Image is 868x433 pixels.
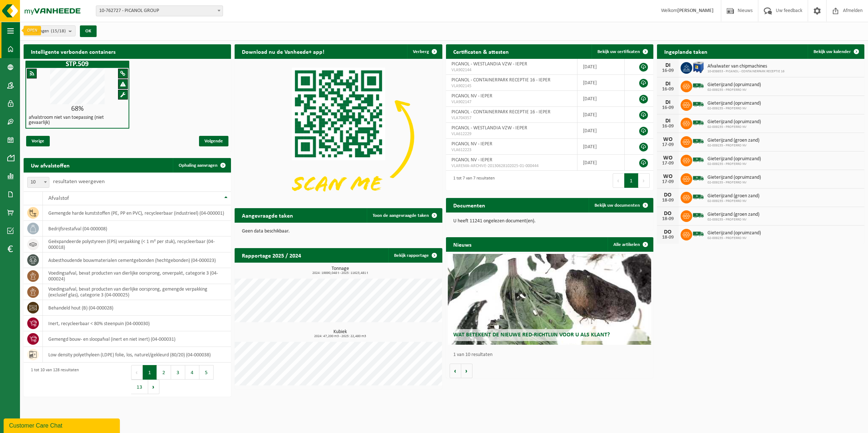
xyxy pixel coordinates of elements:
[242,229,435,234] p: Geen data beschikbaar.
[661,179,675,185] div: 17-09
[707,162,761,166] span: 02-009235 - PROFERRO NV
[451,125,527,131] span: PICANOL - WESTLANDIA VZW - IEPER
[26,105,129,113] div: 68%
[661,68,675,73] div: 16-09
[577,123,624,139] td: [DATE]
[148,380,159,394] button: Next
[661,124,675,129] div: 16-09
[43,205,231,221] td: gemengde harde kunststoffen (PE, PP en PVC), recycleerbaar (industrieel) (04-000001)
[677,8,714,13] strong: [PERSON_NAME]
[692,135,705,147] img: BL-SO-LV
[96,5,223,16] span: 10-762727 - PICANOL GROUP
[707,88,761,92] span: 02-009235 - PROFERRO NV
[461,364,472,378] button: Volgende
[707,69,784,74] span: 10-838653 - PICANOL - CONTAINERPARK RECEPTIE 16
[577,91,624,107] td: [DATE]
[199,136,228,146] span: Volgende
[707,193,759,199] span: Gieterijzand (groen zand)
[451,67,572,73] span: VLA902144
[235,44,332,58] h2: Download nu de Vanheede+ app!
[157,365,171,380] button: 2
[451,83,572,89] span: VLA902145
[692,61,705,73] img: PB-IC-1000-HPE-00-08
[388,248,442,263] a: Bekijk rapportage
[173,158,230,173] a: Ophaling aanvragen
[24,44,231,58] h2: Intelligente verbonden containers
[448,254,651,345] a: Wat betekent de nieuwe RED-richtlijn voor u als klant?
[451,77,551,83] span: PICANOL - CONTAINERPARK RECEPTIE 16 - IEPER
[185,365,199,380] button: 4
[638,173,650,188] button: Next
[24,25,76,36] button: Vestigingen(15/18)
[96,6,223,16] span: 10-762727 - PICANOL GROUP
[407,44,442,59] button: Verberg
[451,109,551,115] span: PICANOL - CONTAINERPARK RECEPTIE 16 - IEPER
[707,125,761,129] span: 02-009235 - PROFERRO NV
[661,155,675,161] div: WO
[131,365,143,380] button: Previous
[661,216,675,222] div: 18-09
[814,49,851,54] span: Bekijk uw kalender
[661,81,675,87] div: DI
[453,332,610,338] span: Wat betekent de nieuwe RED-richtlijn voor u als klant?
[661,235,675,240] div: 18-09
[707,181,761,185] span: 02-009235 - PROFERRO NV
[238,266,442,275] h3: Tonnage
[446,44,516,58] h2: Certificaten & attesten
[707,199,759,203] span: 02-009235 - PROFERRO NV
[43,300,231,316] td: behandeld hout (B) (04-000028)
[707,230,761,236] span: Gieterijzand (opruimzand)
[661,192,675,198] div: DO
[367,208,442,223] a: Toon de aangevraagde taken
[451,141,492,147] span: PICANOL NV - IEPER
[661,229,675,235] div: DO
[28,177,49,187] span: 10
[43,347,231,363] td: low density polyethyleen (LDPE) folie, los, naturel/gekleurd (80/20) (04-000038)
[595,203,640,208] span: Bekijk uw documenten
[43,252,231,268] td: asbesthoudende bouwmaterialen cementgebonden (hechtgebonden) (04-000023)
[446,198,492,212] h2: Documenten
[43,221,231,236] td: bedrijfsrestafval (04-000008)
[28,26,66,37] span: Vestigingen
[29,115,126,125] h4: afvalstroom niet van toepassing (niet gevaarlijk)
[707,212,759,218] span: Gieterijzand (groen zand)
[199,365,214,380] button: 5
[707,138,759,143] span: Gieterijzand (groen zand)
[451,147,572,153] span: VLA612223
[235,59,442,214] img: Download de VHEPlus App
[235,248,308,262] h2: Rapportage 2025 / 2024
[707,82,761,88] span: Gieterijzand (opruimzand)
[692,98,705,110] img: BL-SO-LV
[661,142,675,147] div: 17-09
[692,80,705,92] img: BL-SO-LV
[451,115,572,121] span: VLA704357
[692,154,705,166] img: BL-SO-LV
[661,198,675,203] div: 18-09
[661,174,675,179] div: WO
[692,228,705,240] img: BL-SO-LV
[451,93,492,99] span: PICANOL NV - IEPER
[43,331,231,347] td: gemengd bouw- en sloopafval (inert en niet inert) (04-000031)
[661,62,675,68] div: DI
[451,157,492,163] span: PICANOL NV - IEPER
[26,136,50,146] span: Vorige
[238,329,442,338] h3: Kubiek
[235,208,300,222] h2: Aangevraagde taken
[707,236,761,240] span: 02-009235 - PROFERRO NV
[451,131,572,137] span: VLA612229
[692,209,705,222] img: BL-SO-LV
[451,163,572,169] span: VLAREMA-ARCHIVE-20130628102025-01-000444
[24,158,77,172] h2: Uw afvalstoffen
[707,106,761,111] span: 02-009235 - PROFERRO NV
[707,143,759,148] span: 02-009235 - PROFERRO NV
[577,139,624,155] td: [DATE]
[238,271,442,275] span: 2024: 19890,048 t - 2025: 11623,481 t
[692,172,705,185] img: BL-SO-LV
[179,163,218,168] span: Ophaling aanvragen
[707,218,759,222] span: 02-009235 - PROFERRO NV
[43,236,231,252] td: geëxpandeerde polystyreen (EPS) verpakking (< 1 m² per stuk), recycleerbaar (04-000018)
[692,117,705,129] img: BL-SO-LV
[451,61,527,67] span: PICANOL - WESTLANDIA VZW - IEPER
[577,75,624,91] td: [DATE]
